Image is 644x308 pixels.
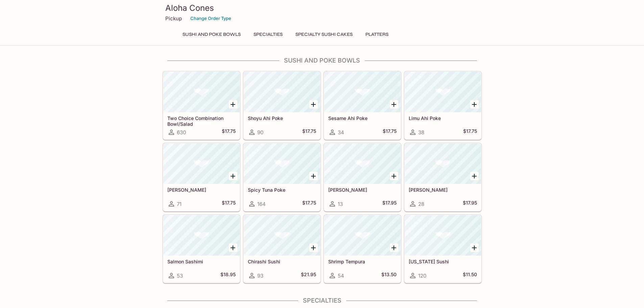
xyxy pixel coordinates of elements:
[163,143,240,184] div: Wasabi Masago Ahi Poke
[177,273,183,279] span: 53
[257,129,263,136] span: 90
[338,201,343,207] span: 13
[324,215,401,283] a: Shrimp Tempura54$13.50
[362,30,392,39] button: Platters
[222,200,236,208] h5: $17.75
[243,143,320,211] a: Spicy Tuna Poke164$17.75
[257,201,266,207] span: 164
[405,143,481,184] div: Hamachi Sashimi
[302,128,316,136] h5: $17.75
[409,115,477,121] h5: Limu Ahi Poke
[383,128,397,136] h5: $17.75
[244,72,320,112] div: Shoyu Ahi Poke
[409,187,477,193] h5: [PERSON_NAME]
[220,271,236,280] h5: $18.95
[222,128,236,136] h5: $17.75
[324,71,401,140] a: Sesame Ahi Poke34$17.75
[463,200,477,208] h5: $17.95
[248,115,316,121] h5: Shoyu Ahi Poke
[470,100,479,109] button: Add Limu Ahi Poke
[328,115,397,121] h5: Sesame Ahi Poke
[165,3,479,13] h3: Aloha Cones
[418,201,424,207] span: 28
[405,72,481,112] div: Limu Ahi Poke
[229,172,237,180] button: Add Wasabi Masago Ahi Poke
[338,273,344,279] span: 54
[324,143,401,184] div: Maguro Sashimi
[418,273,426,279] span: 120
[248,259,316,264] h5: Chirashi Sushi
[167,187,236,193] h5: [PERSON_NAME]
[390,243,398,252] button: Add Shrimp Tempura
[301,271,316,280] h5: $21.95
[405,215,481,256] div: California Sushi
[229,243,237,252] button: Add Salmon Sashimi
[179,30,244,39] button: Sushi and Poke Bowls
[390,100,398,109] button: Add Sesame Ahi Poke
[167,259,236,264] h5: Salmon Sashimi
[463,128,477,136] h5: $17.75
[165,15,182,22] p: Pickup
[404,215,481,283] a: [US_STATE] Sushi120$11.50
[309,243,318,252] button: Add Chirashi Sushi
[463,271,477,280] h5: $11.50
[257,273,263,279] span: 93
[328,187,397,193] h5: [PERSON_NAME]
[163,57,482,64] h4: Sushi and Poke Bowls
[324,215,401,256] div: Shrimp Tempura
[243,215,320,283] a: Chirashi Sushi93$21.95
[167,115,236,126] h5: Two Choice Combination Bowl/Salad
[244,215,320,256] div: Chirashi Sushi
[163,72,240,112] div: Two Choice Combination Bowl/Salad
[163,215,240,256] div: Salmon Sashimi
[163,215,240,283] a: Salmon Sashimi53$18.95
[470,243,479,252] button: Add California Sushi
[309,100,318,109] button: Add Shoyu Ahi Poke
[338,129,344,136] span: 34
[187,13,234,24] button: Change Order Type
[404,71,481,140] a: Limu Ahi Poke38$17.75
[177,129,186,136] span: 630
[248,187,316,193] h5: Spicy Tuna Poke
[309,172,318,180] button: Add Spicy Tuna Poke
[302,200,316,208] h5: $17.75
[163,143,240,211] a: [PERSON_NAME]71$17.75
[324,143,401,211] a: [PERSON_NAME]13$17.95
[470,172,479,180] button: Add Hamachi Sashimi
[244,143,320,184] div: Spicy Tuna Poke
[250,30,286,39] button: Specialties
[381,271,397,280] h5: $13.50
[229,100,237,109] button: Add Two Choice Combination Bowl/Salad
[243,71,320,140] a: Shoyu Ahi Poke90$17.75
[409,259,477,264] h5: [US_STATE] Sushi
[177,201,182,207] span: 71
[418,129,424,136] span: 38
[163,297,482,304] h4: Specialties
[404,143,481,211] a: [PERSON_NAME]28$17.95
[390,172,398,180] button: Add Maguro Sashimi
[163,71,240,140] a: Two Choice Combination Bowl/Salad630$17.75
[324,72,401,112] div: Sesame Ahi Poke
[292,30,356,39] button: Specialty Sushi Cakes
[328,259,397,264] h5: Shrimp Tempura
[382,200,397,208] h5: $17.95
